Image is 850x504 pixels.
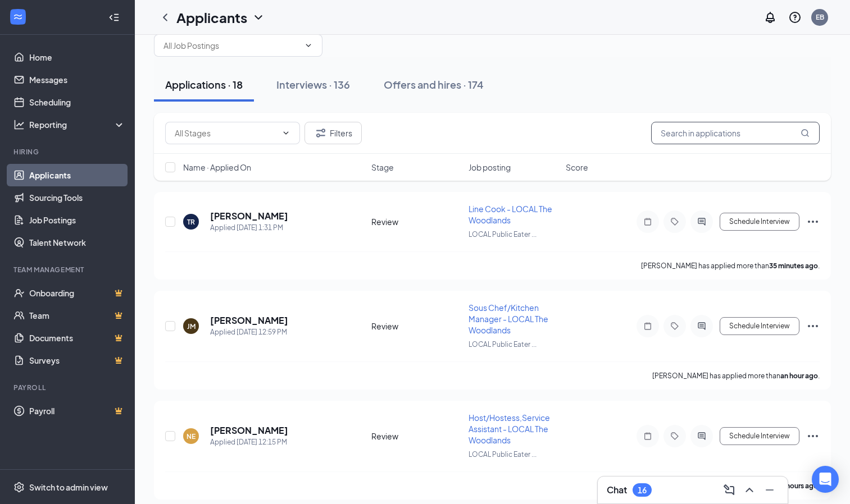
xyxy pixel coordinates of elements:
svg: ComposeMessage [722,483,736,497]
p: [PERSON_NAME] has applied more than . [652,371,820,381]
svg: Collapse [108,12,120,23]
a: Home [29,46,125,68]
svg: Ellipses [806,429,820,443]
span: LOCAL Public Eater ... [469,340,537,349]
a: DocumentsCrown [29,327,125,349]
input: Search in applications [651,122,820,144]
div: EB [816,12,824,22]
span: Stage [371,162,394,173]
a: Sourcing Tools [29,186,125,209]
span: Host/Hostess,Service Assistant - LOCAL The Woodlands [469,413,550,445]
svg: Tag [668,432,681,441]
div: Review [371,216,462,227]
svg: Note [641,432,654,441]
button: Schedule Interview [720,427,799,445]
a: Applicants [29,164,125,186]
a: Job Postings [29,209,125,231]
button: Schedule Interview [720,317,799,335]
svg: ChevronLeft [158,11,172,24]
svg: ActiveChat [695,217,708,226]
input: All Job Postings [163,39,299,52]
div: 16 [638,485,647,495]
span: Sous Chef/Kitchen Manager - LOCAL The Woodlands [469,303,548,335]
h5: [PERSON_NAME] [210,314,288,327]
svg: Note [641,322,654,331]
h5: [PERSON_NAME] [210,424,288,437]
h1: Applicants [176,8,247,27]
svg: ActiveChat [695,322,708,331]
span: LOCAL Public Eater ... [469,450,537,459]
span: Name · Applied On [183,162,251,173]
button: ComposeMessage [720,481,738,499]
svg: ChevronDown [252,11,265,24]
svg: Notifications [763,11,777,24]
button: Filter Filters [304,122,362,144]
div: TR [187,217,195,227]
a: Talent Network [29,231,125,254]
svg: Tag [668,322,681,331]
a: Scheduling [29,91,125,113]
a: OnboardingCrown [29,282,125,304]
svg: Settings [13,482,25,493]
b: 2 hours ago [781,482,818,490]
div: Applied [DATE] 12:59 PM [210,327,288,338]
div: Review [371,320,462,332]
div: Offers and hires · 174 [384,77,484,91]
input: All Stages [175,127,277,139]
a: Messages [29,68,125,91]
span: LOCAL Public Eater ... [469,230,537,239]
div: JM [187,322,196,331]
div: Applications · 18 [165,77,243,91]
h3: Chat [607,484,627,496]
div: NE [187,432,196,441]
button: ChevronUp [740,481,758,499]
button: Schedule Interview [720,213,799,231]
b: an hour ago [780,372,818,380]
div: Hiring [13,147,123,157]
h5: [PERSON_NAME] [210,210,288,222]
svg: Tag [668,217,681,226]
div: Switch to admin view [29,482,108,493]
div: Team Management [13,265,123,274]
svg: Ellipses [806,215,820,228]
svg: ChevronDown [304,41,313,50]
b: 35 minutes ago [769,262,818,270]
a: SurveysCrown [29,349,125,372]
svg: ChevronUp [743,483,756,497]
div: Payroll [13,383,123,392]
span: Score [566,162,588,173]
a: TeamCrown [29,304,125,327]
svg: ChevronDown [281,129,290,138]
button: Minimize [761,481,779,499]
span: Job posting [469,162,511,173]
a: PayrollCrown [29,400,125,422]
svg: Filter [314,126,328,140]
svg: Ellipses [806,319,820,333]
svg: Note [641,217,654,226]
div: Applied [DATE] 1:31 PM [210,222,288,233]
svg: MagnifyingGlass [801,129,810,138]
p: [PERSON_NAME] has applied more than . [641,261,820,271]
div: Interviews · 136 [276,77,350,91]
div: Applied [DATE] 12:15 PM [210,437,288,448]
svg: Analysis [13,119,25,130]
div: Open Intercom Messenger [812,466,839,493]
div: Review [371,430,462,442]
div: Reporting [29,119,126,130]
svg: QuestionInfo [788,11,802,24]
svg: Minimize [763,483,776,497]
span: Line Cook - LOCAL The Woodlands [469,204,552,225]
svg: WorkstreamLogo [12,11,24,22]
svg: ActiveChat [695,432,708,441]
